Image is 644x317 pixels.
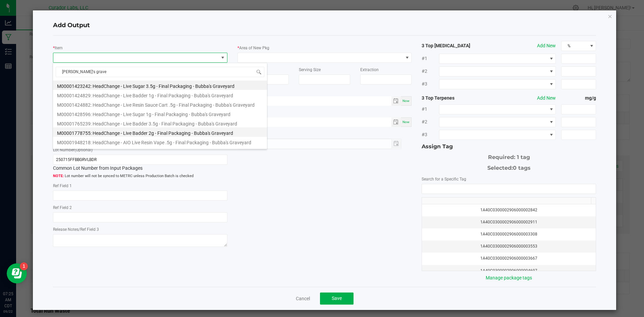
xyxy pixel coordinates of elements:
iframe: Resource center [7,263,27,283]
label: Ref Field 1 [53,183,72,189]
input: Date [237,96,391,105]
span: #1 [422,106,439,113]
div: Selected: [422,161,596,172]
h4: Add Output [53,21,596,30]
label: Area of New Pkg [239,45,269,51]
div: 1A40C0300002906000003667 [426,255,592,262]
span: Toggle calendar [391,117,401,127]
span: 0 tags [513,165,531,171]
button: Add New [537,42,556,49]
span: #3 [422,81,439,88]
label: Extraction [360,67,379,73]
span: Save [332,296,342,301]
span: % [561,41,587,51]
span: Toggle calendar [391,96,401,106]
div: 1A40C0300002906000003553 [426,243,592,250]
label: Serving Size [299,67,321,73]
span: Now [402,120,410,124]
span: Now [402,99,410,103]
span: NO DATA FOUND [439,104,556,114]
span: #1 [422,55,439,62]
span: Lot number will not be synced to METRC unless Production Batch is checked [53,173,227,179]
input: NO DATA FOUND [422,184,596,194]
label: Lot Number [53,147,93,153]
span: #3 [422,131,439,138]
strong: mg/g [561,95,596,102]
iframe: Resource center unread badge [20,262,28,270]
label: Item [55,45,63,51]
div: Common Lot Number from Input Packages [53,155,227,172]
a: Cancel [296,295,310,302]
div: Required: 1 tag [422,151,596,161]
button: Save [320,293,354,305]
a: Manage package tags [486,275,532,280]
input: Date [237,117,391,126]
button: Add New [537,95,556,102]
span: #2 [422,68,439,75]
div: 1A40C0300002906000003308 [426,231,592,237]
div: Assign Tag [422,143,596,151]
label: Ref Field 2 [53,205,72,211]
strong: 3 Top Terpenes [422,95,491,102]
div: 1A40C0300002906000002842 [426,207,592,213]
span: NO DATA FOUND [439,117,556,127]
div: 1A40C0300002906000004697 [426,268,592,274]
div: 1A40C0300002906000002911 [426,219,592,225]
label: Search for a Specific Tag [422,176,466,182]
label: Release Notes/Ref Field 3 [53,226,99,232]
span: (Optional) [74,148,93,152]
span: NO DATA FOUND [439,130,556,140]
span: #2 [422,118,439,125]
strong: 3 Top [MEDICAL_DATA] [422,42,491,49]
